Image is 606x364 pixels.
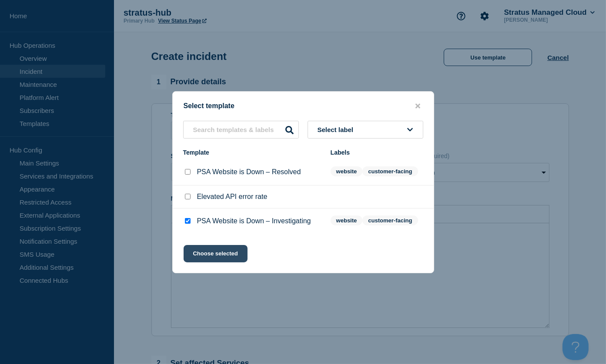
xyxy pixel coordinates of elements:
[183,121,299,139] input: Search templates & labels
[331,149,423,156] div: Labels
[184,245,248,262] button: Choose selected
[183,149,322,156] div: Template
[173,102,434,110] div: Select template
[185,218,191,224] input: PSA Website is Down – Investigating checkbox
[413,102,423,110] button: close button
[362,166,418,176] span: customer-facing
[185,169,191,175] input: PSA Website is Down – Resolved checkbox
[197,217,311,225] p: PSA Website is Down – Investigating
[197,168,301,176] p: PSA Website is Down – Resolved
[185,194,191,199] input: Elevated API error rate checkbox
[362,215,418,225] span: customer-facing
[197,193,268,201] p: Elevated API error rate
[308,121,423,139] button: Select label
[318,126,357,133] span: Select label
[331,215,363,225] span: website
[331,166,363,176] span: website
